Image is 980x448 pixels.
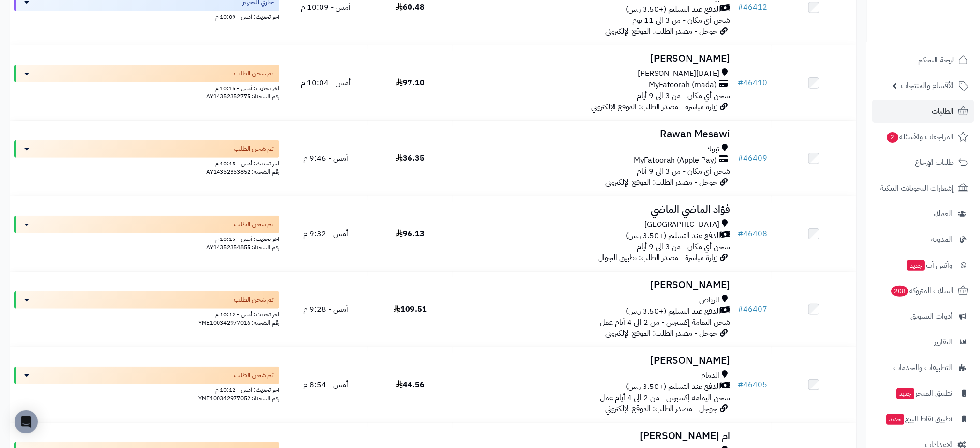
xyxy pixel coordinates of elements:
[637,241,731,253] span: شحن أي مكان - من 3 الى 9 أيام
[626,230,721,241] span: الدفع عند التسليم (+3.50 ر.س)
[873,100,974,123] a: الطلبات
[873,305,974,328] a: أدوات التسويق
[901,79,954,92] span: الأقسام والمنتجات
[598,252,718,264] span: زيارة مباشرة - مصدر الطلب: تطبيق الجوال
[873,407,974,431] a: تطبيق نقاط البيعجديد
[738,1,744,13] span: #
[873,330,974,354] a: التقارير
[894,361,953,374] span: التطبيقات والخدمات
[873,279,974,302] a: السلات المتروكة208
[234,220,274,229] span: تم شحن الطلب
[206,243,279,252] span: رقم الشحنة: AY14352354855
[456,129,731,140] h3: Rawan Mesawi
[892,286,909,297] span: 208
[891,284,954,298] span: السلات المتروكة
[456,204,731,215] h3: فؤاد الماضي الماضي
[738,379,768,390] a: #46405
[873,151,974,174] a: طلبات الإرجاع
[206,92,279,101] span: رقم الشحنة: AY14352352775
[738,77,768,89] a: #46410
[702,370,720,381] span: الدمام
[649,79,717,90] span: MyFatoorah (mada)
[605,177,718,188] span: جوجل - مصدر الطلب: الموقع الإلكتروني
[301,1,351,13] span: أمس - 10:09 م
[206,167,279,176] span: رقم الشحنة: AY14352353852
[456,53,731,64] h3: [PERSON_NAME]
[907,260,925,271] span: جديد
[600,392,731,403] span: شحن اليمامة إكسبرس - من 2 الى 4 أيام عمل
[396,152,424,164] span: 36.35
[873,356,974,379] a: التطبيقات والخدمات
[456,431,731,442] h3: ام [PERSON_NAME]
[644,219,720,230] span: [GEOGRAPHIC_DATA]
[738,228,768,239] a: #46408
[886,130,954,144] span: المراجعات والأسئلة
[907,258,953,272] span: وآتس آب
[600,316,731,328] span: شحن اليمامة إكسبرس - من 2 الى 4 أيام عمل
[935,335,953,349] span: التقارير
[14,158,279,168] div: اخر تحديث: أمس - 10:15 م
[234,295,274,305] span: تم شحن الطلب
[700,295,720,306] span: الرياض
[873,125,974,149] a: المراجعات والأسئلة2
[738,77,744,89] span: #
[14,82,279,92] div: اخر تحديث: أمس - 10:15 م
[605,328,718,339] span: جوجل - مصدر الطلب: الموقع الإلكتروني
[738,152,744,164] span: #
[626,381,721,392] span: الدفع عند التسليم (+3.50 ر.س)
[881,181,954,195] span: إشعارات التحويلات البنكية
[14,233,279,243] div: اخر تحديث: أمس - 10:15 م
[456,355,731,366] h3: [PERSON_NAME]
[456,280,731,291] h3: [PERSON_NAME]
[873,48,974,72] a: لوحة التحكم
[873,382,974,405] a: تطبيق المتجرجديد
[873,228,974,251] a: المدونة
[637,90,731,102] span: شحن أي مكان - من 3 الى 9 أيام
[605,403,718,415] span: جوجل - مصدر الطلب: الموقع الإلكتروني
[738,379,744,390] span: #
[626,306,721,317] span: الدفع عند التسليم (+3.50 ر.س)
[303,152,348,164] span: أمس - 9:46 م
[873,177,974,200] a: إشعارات التحويلات البنكية
[932,105,954,118] span: الطلبات
[632,15,731,26] span: شحن أي مكان - من 3 الى 11 يوم
[626,4,721,15] span: الدفع عند التسليم (+3.50 ر.س)
[886,412,953,426] span: تطبيق نقاط البيع
[897,388,915,399] span: جديد
[738,303,768,315] a: #46407
[873,202,974,225] a: العملاء
[738,152,768,164] a: #46409
[396,77,424,89] span: 97.10
[198,394,279,403] span: رقم الشحنة: YME100342977052
[396,1,424,13] span: 60.48
[303,303,348,315] span: أمس - 9:28 م
[932,233,953,246] span: المدونة
[14,384,279,394] div: اخر تحديث: أمس - 10:12 م
[591,101,718,113] span: زيارة مباشرة - مصدر الطلب: الموقع الإلكتروني
[234,69,274,78] span: تم شحن الطلب
[396,228,424,239] span: 96.13
[914,22,971,43] img: logo-2.png
[738,1,768,13] a: #46412
[873,254,974,277] a: وآتس آبجديد
[14,309,279,319] div: اخر تحديث: أمس - 10:12 م
[15,410,38,433] div: Open Intercom Messenger
[738,228,744,239] span: #
[303,228,348,239] span: أمس - 9:32 م
[234,371,274,380] span: تم شحن الطلب
[915,156,954,169] span: طلبات الإرجاع
[887,414,905,425] span: جديد
[919,53,954,67] span: لوحة التحكم
[14,11,279,21] div: اخر تحديث: أمس - 10:09 م
[896,387,953,400] span: تطبيق المتجر
[634,155,717,166] span: MyFatoorah (Apple Pay)
[234,144,274,154] span: تم شحن الطلب
[638,68,720,79] span: [DATE][PERSON_NAME]
[637,165,731,177] span: شحن أي مكان - من 3 الى 9 أيام
[396,379,424,390] span: 44.56
[301,77,351,89] span: أمس - 10:04 م
[911,310,953,323] span: أدوات التسويق
[198,318,279,327] span: رقم الشحنة: YME100342977016
[706,144,720,155] span: تبوك
[887,132,899,143] span: 2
